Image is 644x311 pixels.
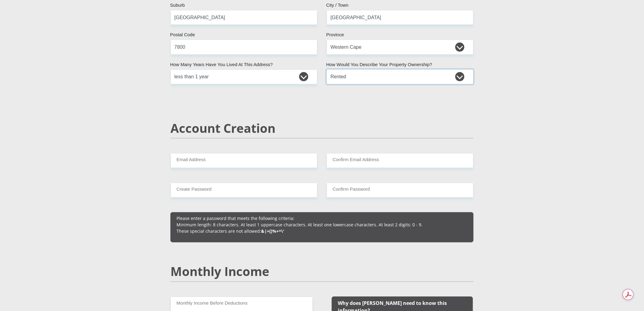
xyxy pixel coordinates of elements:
[170,40,317,55] input: Postal Code
[170,153,317,168] input: Email Address
[170,183,317,198] input: Create Password
[170,10,317,25] input: Suburb
[170,69,317,84] select: Please select a value
[170,264,474,279] h2: Monthly Income
[327,10,474,25] input: City
[170,121,474,136] h2: Account Creation
[327,69,474,84] select: Please select a value
[327,153,474,168] input: Confirm Email Address
[177,215,467,235] p: Please enter a password that meets the following criteria: Minimum length: 8 characters. At least...
[327,40,474,55] select: Please Select a Province
[327,183,474,198] input: Confirm Password
[261,228,284,234] b: &|=[]%+^\'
